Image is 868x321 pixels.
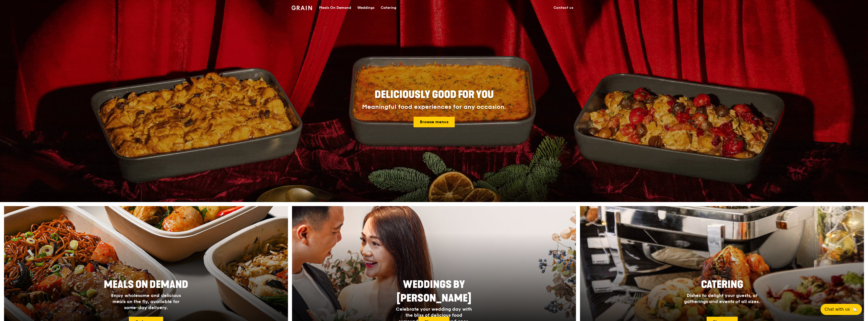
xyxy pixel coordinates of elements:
[104,279,188,291] span: Meals On Demand
[825,306,850,312] span: Chat with us
[684,293,760,304] span: Dishes to delight your guests, at gatherings and events of all sizes.
[375,89,494,101] span: Deliciously good for you
[343,104,525,111] div: Meaningful food experiences for any occasion.
[319,0,351,15] div: Meals On Demand
[550,0,576,15] a: Contact us
[378,0,399,15] a: Catering
[821,304,862,315] button: Chat with us🦙
[701,279,743,291] span: Catering
[292,6,312,10] img: Grain
[111,293,181,310] span: Enjoy wholesome and delicious meals on the fly, available for same-day delivery.
[354,0,378,15] a: Weddings
[852,306,858,312] span: 🦙
[414,117,455,127] a: Browse menus
[357,0,375,15] div: Weddings
[381,0,396,15] div: Catering
[397,279,471,304] span: Weddings by [PERSON_NAME]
